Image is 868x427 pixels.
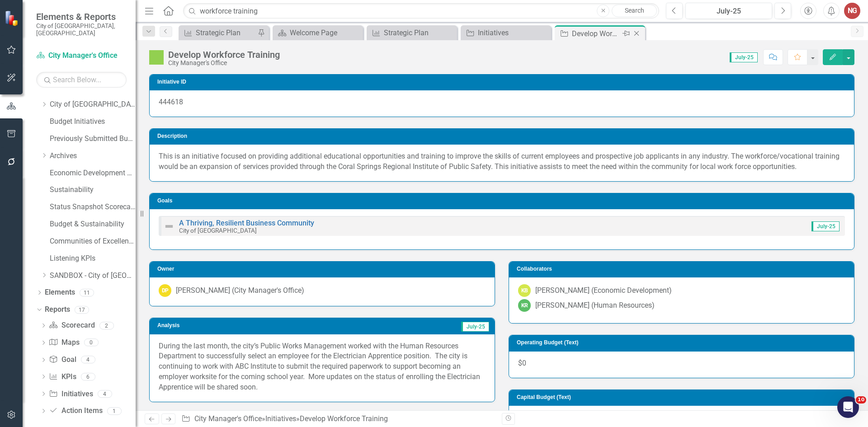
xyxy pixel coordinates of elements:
[265,414,296,423] a: Initiatives
[517,266,849,272] h3: Collaborators
[149,50,164,65] img: IP
[518,284,531,297] div: KB
[81,356,95,364] div: 4
[179,227,257,234] small: City of [GEOGRAPHIC_DATA]
[290,27,361,38] div: Welcome Page
[181,414,495,424] div: » »
[50,99,136,110] a: City of [GEOGRAPHIC_DATA]
[36,51,127,61] a: City Manager's Office
[176,286,304,296] div: [PERSON_NAME] (City Manager's Office)
[50,185,136,195] a: Sustainability
[50,202,136,212] a: Status Snapshot Scorecard
[811,221,840,231] span: July-25
[45,287,75,298] a: Elements
[159,341,486,393] p: During the last month, the city’s Public Works Management worked with the Human Resources Departm...
[856,396,866,404] span: 10
[194,414,262,423] a: City Manager's Office
[36,22,127,37] small: City of [GEOGRAPHIC_DATA], [GEOGRAPHIC_DATA]
[300,414,388,423] div: Develop Workforce Training
[157,133,849,139] h3: Description
[183,3,659,19] input: Search ClearPoint...
[36,11,127,22] span: Elements & Reports
[518,299,531,312] div: KR
[50,219,136,230] a: Budget & Sustainability
[517,394,849,400] h3: Capital Budget (Text)
[45,305,70,315] a: Reports
[518,359,526,367] span: $0
[478,27,549,38] div: Initiatives
[535,300,655,311] div: [PERSON_NAME] (Human Resources)
[49,355,76,365] a: Goal
[572,28,620,39] div: Develop Workforce Training
[80,289,94,296] div: 11
[535,286,672,296] div: [PERSON_NAME] (Economic Development)
[50,117,136,127] a: Budget Initiatives
[196,27,255,38] div: Strategic Plan
[369,27,455,38] a: Strategic Plan
[50,236,136,247] a: Communities of Excellence
[275,27,361,38] a: Welcome Page
[81,373,95,380] div: 6
[612,5,657,17] a: Search
[168,50,280,60] div: Develop Workforce Training
[159,284,171,297] div: DP
[689,6,769,17] div: July-25
[157,198,849,204] h3: Goals
[99,322,114,329] div: 2
[98,390,112,398] div: 4
[107,407,122,415] div: 1
[5,10,20,26] img: ClearPoint Strategy
[168,60,280,66] div: City Manager's Office
[517,340,849,346] h3: Operating Budget (Text)
[463,27,549,38] a: Initiatives
[75,306,89,314] div: 17
[384,27,455,38] div: Strategic Plan
[49,389,93,399] a: Initiatives
[157,323,302,328] h3: Analysis
[159,151,845,172] p: This is an initiative focused on providing additional educational opportunities and training to i...
[50,151,136,161] a: Archives
[49,338,79,348] a: Maps
[157,79,849,85] h3: Initiative ID
[157,266,490,272] h3: Owner
[461,322,489,332] span: July-25
[49,320,94,331] a: Scorecard
[50,134,136,144] a: Previously Submitted Budget Initiatives
[181,27,255,38] a: Strategic Plan
[164,221,175,232] img: Not Defined
[179,219,314,227] a: A Thriving, Resilient Business Community
[84,339,99,347] div: 0
[36,72,127,88] input: Search Below...
[844,3,860,19] button: NG
[730,52,758,62] span: July-25
[837,396,859,418] iframe: Intercom live chat
[150,90,854,117] div: 444618
[50,253,136,264] a: Listening KPIs
[50,168,136,178] a: Economic Development Office
[49,406,102,416] a: Action Items
[50,271,136,281] a: SANDBOX - City of [GEOGRAPHIC_DATA]
[685,3,772,19] button: July-25
[49,372,76,382] a: KPIs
